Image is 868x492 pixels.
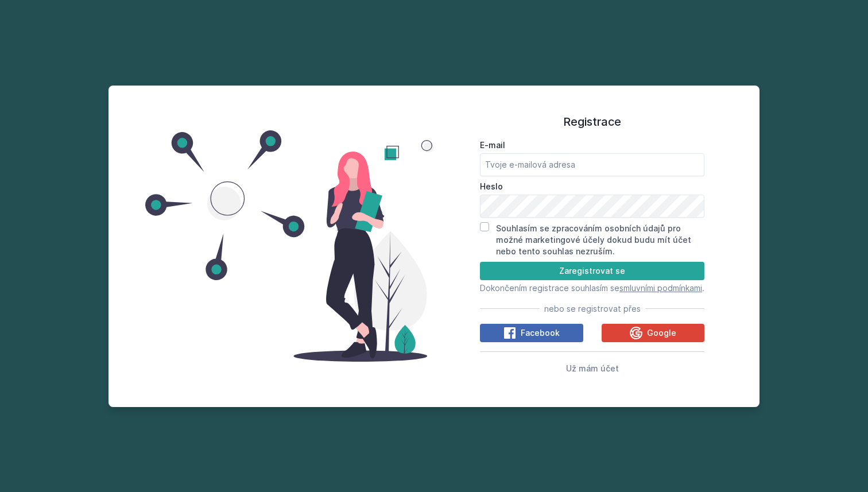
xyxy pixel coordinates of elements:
button: Už mám účet [566,361,619,375]
p: Dokončením registrace souhlasím se . [480,282,704,294]
h1: Registrace [480,113,704,130]
span: nebo se registrovat přes [544,303,641,315]
span: Google [647,327,676,339]
button: Google [602,324,705,342]
button: Zaregistrovat se [480,262,704,280]
label: Heslo [480,181,704,192]
label: E-mail [480,140,704,151]
span: Facebook [521,327,560,339]
input: Tvoje e-mailová adresa [480,153,704,176]
button: Facebook [480,324,583,342]
a: smluvními podmínkami [619,283,702,293]
span: Už mám účet [566,363,619,373]
label: Souhlasím se zpracováním osobních údajů pro možné marketingové účely dokud budu mít účet nebo ten... [496,223,691,256]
